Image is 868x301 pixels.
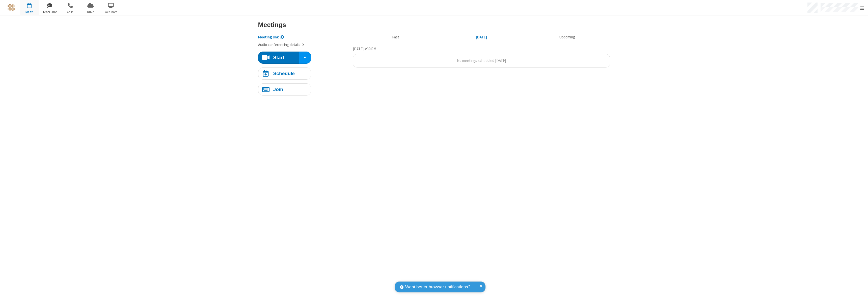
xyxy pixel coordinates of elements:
span: [DATE] 4:39 PM [353,47,376,51]
section: Account details [258,31,349,48]
span: Want better browser notifications? [405,284,470,290]
section: Today's Meetings [353,46,610,68]
h4: Schedule [273,71,295,76]
span: Team Chat [40,10,59,14]
button: Schedule [258,67,311,80]
h4: Join [273,87,283,92]
span: Webinars [101,10,120,14]
div: Start conference options [299,52,311,64]
button: Copy my meeting room link [258,34,284,40]
button: Join [258,83,311,96]
img: QA Selenium DO NOT DELETE OR CHANGE [8,4,15,11]
span: Meet [20,10,39,14]
iframe: Chat [855,288,864,297]
span: Copy my meeting room link [258,35,279,39]
h4: Start [273,55,284,60]
button: Start [258,52,299,64]
span: No meetings scheduled [DATE] [457,58,506,63]
button: [DATE] [440,33,522,42]
button: Upcoming [526,33,608,42]
span: Drive [81,10,100,14]
button: Audio conferencing details [258,42,304,48]
button: Past [355,33,437,42]
h3: Meetings [258,21,610,28]
span: Calls [61,10,79,14]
